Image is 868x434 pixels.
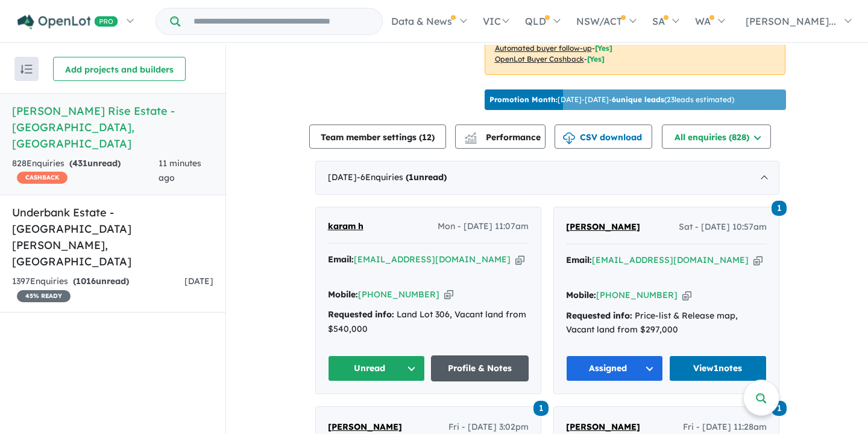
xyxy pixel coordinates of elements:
strong: Email: [566,254,592,265]
img: download icon [563,132,575,144]
a: [PHONE_NUMBER] [596,290,678,300]
button: Copy [515,253,524,266]
span: 1016 [76,276,96,287]
button: Assigned [566,355,664,381]
button: Performance [455,125,546,149]
strong: Mobile: [566,290,596,300]
b: 6 unique leads [612,95,664,104]
div: [DATE] [315,161,779,195]
span: [PERSON_NAME] [566,421,640,432]
span: - 6 Enquir ies [357,172,447,183]
button: Team member settings (12) [309,125,446,149]
span: 1 [772,201,787,216]
h5: Underbank Estate - [GEOGRAPHIC_DATA][PERSON_NAME] , [GEOGRAPHIC_DATA] [12,204,213,270]
h5: [PERSON_NAME] Rise Estate - [GEOGRAPHIC_DATA] , [GEOGRAPHIC_DATA] [12,103,213,152]
button: Copy [444,288,453,301]
span: karam h [328,221,363,232]
a: 1 [772,199,787,216]
strong: ( unread) [406,172,447,183]
b: Promotion Month: [489,95,558,104]
a: Profile & Notes [431,355,529,381]
span: 1 [409,172,414,183]
strong: Email: [328,254,354,265]
a: View1notes [669,355,767,381]
span: 12 [422,132,432,143]
p: [DATE] - [DATE] - ( 23 leads estimated) [489,94,734,105]
strong: Mobile: [328,289,358,300]
strong: Requested info: [566,310,632,321]
img: line-chart.svg [465,132,476,139]
span: Mon - [DATE] 11:07am [438,219,529,234]
input: Try estate name, suburb, builder or developer [183,8,380,34]
strong: ( unread) [69,158,121,169]
a: [PHONE_NUMBER] [358,289,439,300]
span: Sat - [DATE] 10:57am [679,220,767,235]
button: All enquiries (828) [662,125,771,149]
img: sort.svg [20,65,33,74]
button: CSV download [555,125,652,149]
span: 11 minutes ago [159,158,201,183]
button: Unread [328,355,426,381]
img: Openlot PRO Logo White [17,15,118,30]
button: Copy [682,289,691,302]
span: CASHBACK [17,172,68,184]
a: [EMAIL_ADDRESS][DOMAIN_NAME] [592,254,749,265]
div: 1397 Enquir ies [12,274,184,303]
span: [PERSON_NAME] [328,421,402,432]
button: Add projects and builders [53,57,186,81]
div: Land Lot 306, Vacant land from $540,000 [328,308,529,337]
span: [PERSON_NAME] [566,221,640,232]
a: 1 [533,399,549,415]
u: Automated buyer follow-up [495,44,592,53]
a: [PERSON_NAME] [566,220,640,235]
u: OpenLot Buyer Cashback [495,54,584,63]
span: 1 [533,401,549,416]
strong: ( unread) [73,276,129,287]
span: [PERSON_NAME]... [746,15,836,27]
a: [EMAIL_ADDRESS][DOMAIN_NAME] [354,254,511,265]
button: Copy [753,254,763,267]
strong: Requested info: [328,309,394,320]
span: [DATE] [184,276,213,287]
a: karam h [328,219,363,234]
span: 431 [72,158,87,169]
span: [Yes] [595,44,612,53]
div: Price-list & Release map, Vacant land from $297,000 [566,309,767,338]
img: bar-chart.svg [465,136,477,144]
span: [Yes] [587,54,605,63]
span: 45 % READY [17,290,71,302]
span: Performance [467,132,541,143]
div: 828 Enquir ies [12,157,159,186]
